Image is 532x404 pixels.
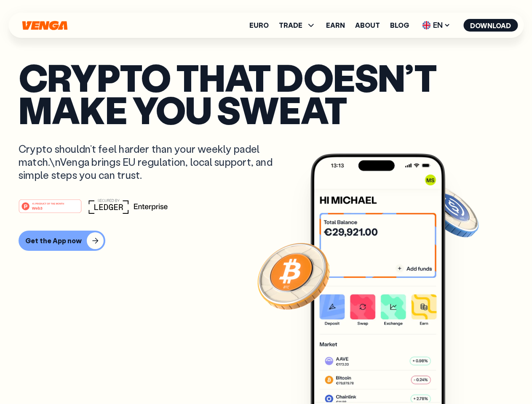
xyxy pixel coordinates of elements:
svg: Home [21,21,68,30]
tspan: #1 PRODUCT OF THE MONTH [32,202,64,205]
span: TRADE [279,20,316,30]
a: Blog [390,22,409,29]
img: Bitcoin [256,238,331,314]
button: Download [463,19,518,32]
a: Get the App now [19,231,513,251]
a: #1 PRODUCT OF THE MONTHWeb3 [19,204,82,215]
a: Earn [326,22,345,29]
a: About [355,22,380,29]
span: TRADE [279,22,302,29]
img: flag-uk [422,21,430,29]
a: Euro [249,22,269,29]
tspan: Web3 [32,205,43,210]
p: Crypto shouldn’t feel harder than your weekly padel match.\nVenga brings EU regulation, local sup... [19,142,285,182]
p: Crypto that doesn’t make you sweat [19,61,513,125]
span: EN [419,19,453,32]
button: Get the App now [19,231,105,251]
div: Get the App now [25,237,82,245]
img: USDC coin [420,181,481,242]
